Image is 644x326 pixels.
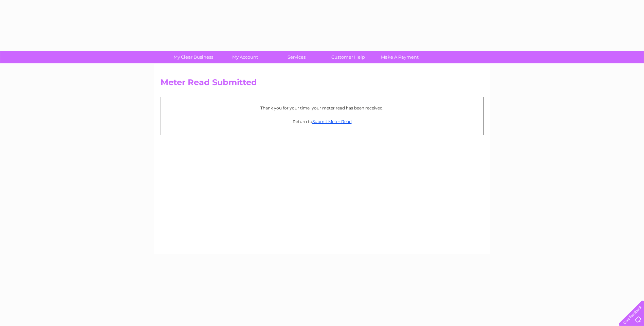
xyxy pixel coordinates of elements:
[312,119,352,124] a: Submit Meter Read
[269,51,325,63] a: Services
[164,118,480,125] p: Return to
[217,51,273,63] a: My Account
[161,78,484,90] h2: Meter Read Submitted
[165,51,221,63] a: My Clear Business
[164,105,480,111] p: Thank you for your time, your meter read has been received.
[320,51,376,63] a: Customer Help
[372,51,428,63] a: Make A Payment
